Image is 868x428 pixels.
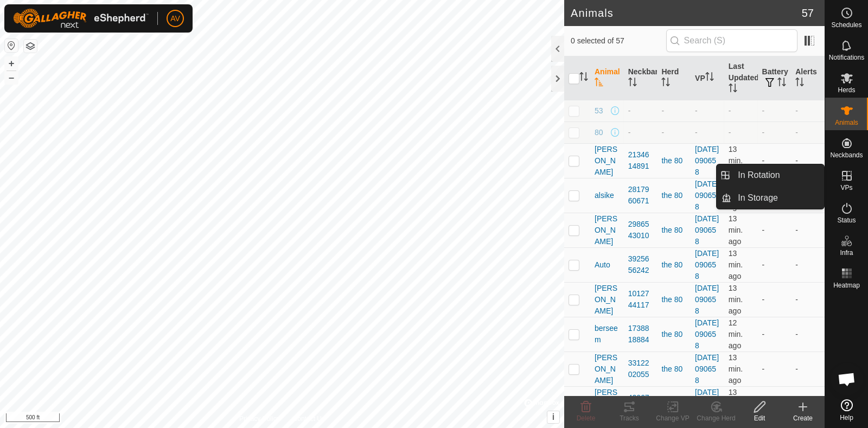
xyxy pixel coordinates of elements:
[595,259,610,271] span: Auto
[781,413,825,423] div: Create
[729,85,737,94] p-sorticon: Activate to sort
[691,56,724,100] th: VP
[729,106,731,115] span: -
[661,294,686,305] div: the 80
[729,388,743,419] span: Oct 5, 2025, 4:38 AM
[661,363,686,375] div: the 80
[608,413,651,423] div: Tracks
[758,143,792,178] td: -
[595,127,603,138] span: 80
[758,100,792,122] td: -
[758,317,792,352] td: -
[628,323,653,346] div: 1738818884
[628,149,653,172] div: 2134614891
[695,106,698,115] app-display-virtual-paddock-transition: -
[840,184,852,191] span: VPs
[717,187,824,209] li: In Storage
[731,187,824,209] a: In Storage
[571,35,666,47] span: 0 selected of 57
[695,318,719,350] a: [DATE] 090658
[791,213,825,247] td: -
[758,247,792,282] td: -
[651,413,694,423] div: Change VP
[831,363,863,395] div: Open chat
[577,414,596,422] span: Delete
[717,164,824,186] li: In Rotation
[239,414,280,424] a: Privacy Policy
[628,184,653,207] div: 2817960671
[595,213,620,247] span: [PERSON_NAME]
[837,217,856,223] span: Status
[694,413,738,423] div: Change Herd
[657,56,691,100] th: Herd
[729,249,743,280] span: Oct 5, 2025, 4:38 AM
[758,122,792,143] td: -
[628,105,653,117] div: -
[724,56,758,100] th: Last Updated
[840,414,853,421] span: Help
[791,143,825,178] td: -
[661,225,686,236] div: the 80
[738,169,780,182] span: In Rotation
[624,56,658,100] th: Neckband
[705,74,714,82] p-sorticon: Activate to sort
[758,213,792,247] td: -
[831,22,861,28] span: Schedules
[595,190,614,201] span: alsike
[731,164,824,186] a: In Rotation
[170,13,180,24] span: AV
[729,318,743,350] span: Oct 5, 2025, 4:38 AM
[835,119,858,126] span: Animals
[833,282,860,289] span: Heatmap
[830,152,863,158] span: Neckbands
[24,40,37,53] button: Map Layers
[758,56,792,100] th: Battery
[695,284,719,315] a: [DATE] 090658
[838,87,855,93] span: Herds
[628,253,653,276] div: 3925656242
[628,357,653,380] div: 3312202055
[661,105,686,117] div: -
[695,145,719,176] a: [DATE] 090658
[661,259,686,271] div: the 80
[729,284,743,315] span: Oct 5, 2025, 4:37 AM
[695,388,719,419] a: [DATE] 090658
[738,191,778,205] span: In Storage
[758,282,792,317] td: -
[661,155,686,167] div: the 80
[791,352,825,386] td: -
[758,386,792,421] td: -
[595,352,620,386] span: [PERSON_NAME]
[729,180,743,211] span: Oct 5, 2025, 4:38 AM
[802,5,814,21] span: 57
[791,317,825,352] td: -
[695,214,719,246] a: [DATE] 090658
[628,79,637,88] p-sorticon: Activate to sort
[791,100,825,122] td: -
[695,249,719,280] a: [DATE] 090658
[590,56,624,100] th: Animal
[5,71,18,84] button: –
[791,56,825,100] th: Alerts
[552,412,554,421] span: i
[628,288,653,311] div: 1012744117
[595,323,620,346] span: berseem
[791,386,825,421] td: -
[5,57,18,70] button: +
[547,411,559,423] button: i
[661,79,670,88] p-sorticon: Activate to sort
[628,127,653,138] div: -
[661,329,686,340] div: the 80
[791,122,825,143] td: -
[829,54,864,61] span: Notifications
[695,353,719,385] a: [DATE] 090658
[666,29,797,52] input: Search (S)
[661,127,686,138] div: -
[571,7,802,20] h2: Animals
[5,39,18,52] button: Reset Map
[729,145,743,176] span: Oct 5, 2025, 4:37 AM
[695,128,698,137] app-display-virtual-paddock-transition: -
[729,214,743,246] span: Oct 5, 2025, 4:38 AM
[738,413,781,423] div: Edit
[758,352,792,386] td: -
